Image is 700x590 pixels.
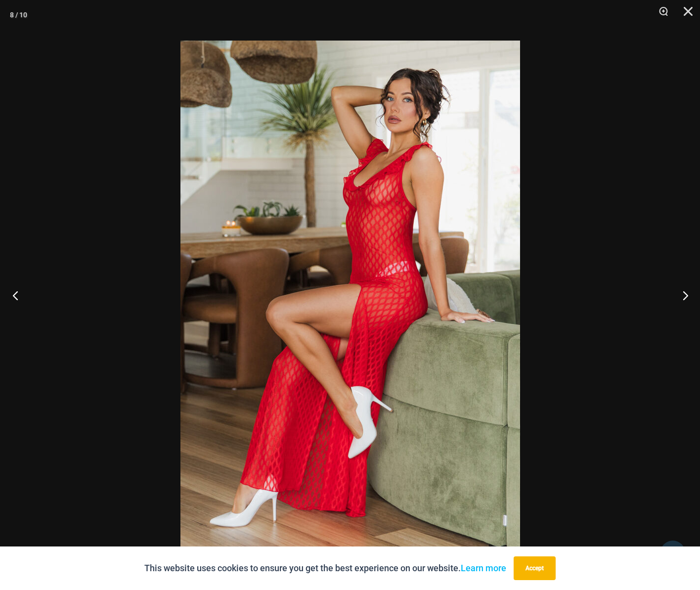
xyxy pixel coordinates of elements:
[180,41,520,550] img: Sometimes Red 587 Dress 08
[144,561,506,576] p: This website uses cookies to ensure you get the best experience on our website.
[461,563,506,573] a: Learn more
[10,7,27,22] div: 8 / 10
[514,556,556,580] button: Accept
[663,271,700,320] button: Next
